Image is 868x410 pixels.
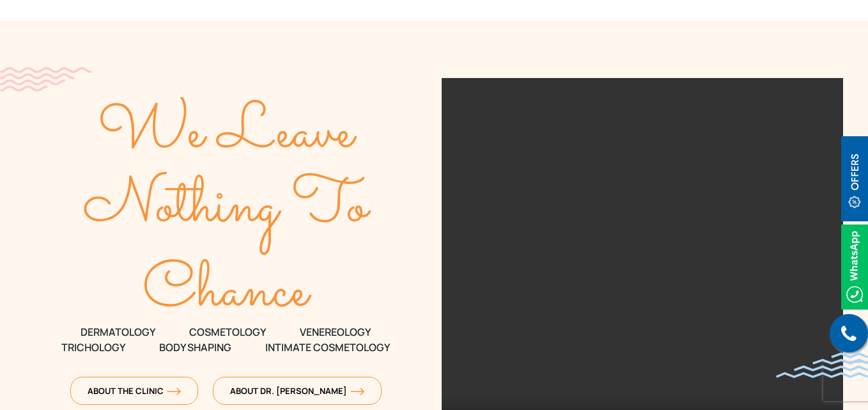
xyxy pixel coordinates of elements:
text: Nothing To [84,160,372,255]
text: Chance [143,245,313,340]
a: About Dr. [PERSON_NAME]orange-arrow [213,377,382,405]
text: We Leave [98,86,357,181]
a: Whatsappicon [841,258,868,272]
img: orange-arrow [167,388,181,395]
span: COSMETOLOGY [189,324,266,340]
span: About Dr. [PERSON_NAME] [230,385,364,397]
a: About The Clinicorange-arrow [70,377,198,405]
img: offerBt [841,136,868,221]
img: Whatsappicon [841,225,868,310]
span: DERMATOLOGY [81,324,155,340]
img: bluewave [776,352,868,378]
span: TRICHOLOGY [61,340,125,355]
span: About The Clinic [88,385,181,397]
img: up-blue-arrow.svg [842,388,852,397]
span: Intimate Cosmetology [265,340,390,355]
span: VENEREOLOGY [300,324,371,340]
span: Body Shaping [159,340,231,355]
img: orange-arrow [350,388,364,395]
